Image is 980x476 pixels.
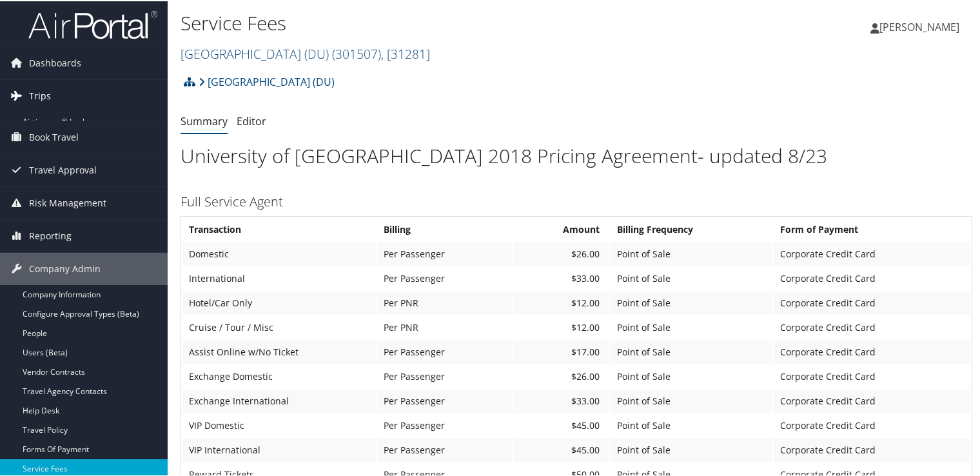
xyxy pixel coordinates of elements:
[774,388,970,412] td: Corporate Credit Card
[29,219,72,251] span: Reporting
[377,437,512,461] td: Per Passenger
[29,120,79,152] span: Book Travel
[28,8,157,39] img: airportal-logo.png
[513,413,609,436] td: $45.00
[182,437,376,461] td: VIP International
[181,141,972,168] h1: University of [GEOGRAPHIC_DATA] 2018 Pricing Agreement- updated 8/23
[611,241,772,264] td: Point of Sale
[774,364,970,387] td: Corporate Credit Card
[611,413,772,436] td: Point of Sale
[513,290,609,313] td: $12.00
[182,413,376,436] td: VIP Domestic
[237,113,266,127] a: Editor
[611,217,772,240] th: Billing Frequency
[377,339,512,362] td: Per Passenger
[377,241,512,264] td: Per Passenger
[611,339,772,362] td: Point of Sale
[879,19,959,33] span: [PERSON_NAME]
[182,364,376,387] td: Exchange Domestic
[774,437,970,461] td: Corporate Credit Card
[199,68,335,94] a: [GEOGRAPHIC_DATA] (DU)
[182,339,376,362] td: Assist Online w/No Ticket
[29,186,106,218] span: Risk Management
[181,8,709,35] h1: Service Fees
[774,315,970,338] td: Corporate Credit Card
[774,413,970,436] td: Corporate Credit Card
[181,44,430,61] a: [GEOGRAPHIC_DATA] (DU)
[381,44,430,61] span: , [ 31281 ]
[513,364,609,387] td: $26.00
[513,241,609,264] td: $26.00
[181,113,228,127] a: Summary
[377,364,512,387] td: Per Passenger
[774,217,970,240] th: Form of Payment
[29,79,51,111] span: Trips
[513,437,609,461] td: $45.00
[182,315,376,338] td: Cruise / Tour / Misc
[182,266,376,289] td: International
[182,217,376,240] th: Transaction
[377,217,512,240] th: Billing
[377,315,512,338] td: Per PNR
[611,315,772,338] td: Point of Sale
[29,252,101,284] span: Company Admin
[182,290,376,313] td: Hotel/Car Only
[513,315,609,338] td: $12.00
[774,266,970,289] td: Corporate Credit Card
[377,290,512,313] td: Per PNR
[377,266,512,289] td: Per Passenger
[611,266,772,289] td: Point of Sale
[332,44,381,61] span: ( 301507 )
[611,437,772,461] td: Point of Sale
[513,339,609,362] td: $17.00
[774,290,970,313] td: Corporate Credit Card
[182,388,376,412] td: Exchange International
[377,388,512,412] td: Per Passenger
[29,153,97,185] span: Travel Approval
[513,388,609,412] td: $33.00
[513,266,609,289] td: $33.00
[870,6,972,45] a: [PERSON_NAME]
[377,413,512,436] td: Per Passenger
[611,364,772,387] td: Point of Sale
[182,241,376,264] td: Domestic
[29,46,81,78] span: Dashboards
[611,290,772,313] td: Point of Sale
[181,192,972,210] h3: Full Service Agent
[611,388,772,412] td: Point of Sale
[774,241,970,264] td: Corporate Credit Card
[774,339,970,362] td: Corporate Credit Card
[513,217,609,240] th: Amount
